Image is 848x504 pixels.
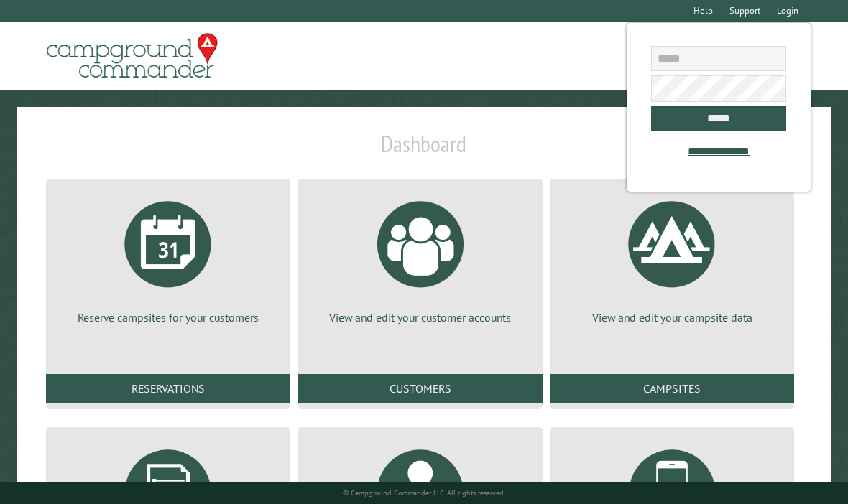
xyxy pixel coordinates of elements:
[42,130,806,169] h1: Dashboard
[42,28,222,84] img: Campground Commander
[315,309,525,325] p: View and edit your customer accounts
[567,309,777,325] p: View and edit your campsite data
[315,190,525,325] a: View and edit your customer accounts
[63,190,273,325] a: Reserve campsites for your customers
[343,488,505,498] small: © Campground Commander LLC. All rights reserved.
[46,374,290,403] a: Reservations
[63,309,273,325] p: Reserve campsites for your customers
[298,374,542,403] a: Customers
[567,190,777,325] a: View and edit your campsite data
[550,374,794,403] a: Campsites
